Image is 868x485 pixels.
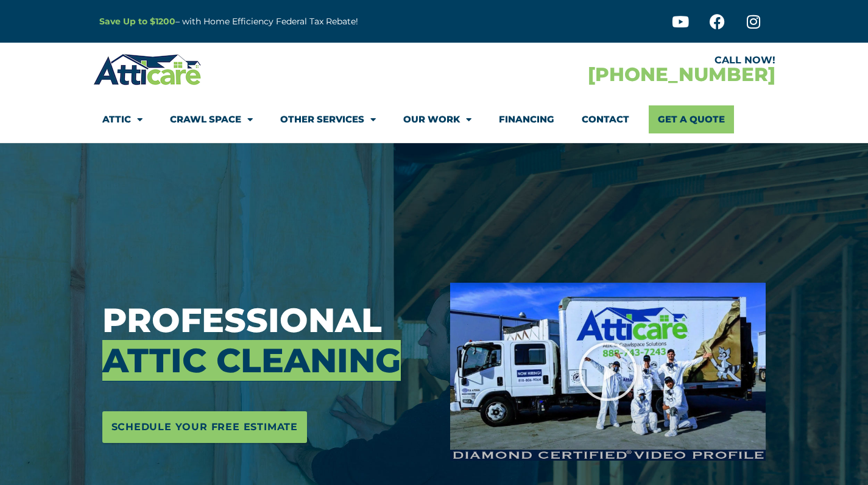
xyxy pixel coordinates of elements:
[577,341,638,402] div: Play Video
[403,105,471,133] a: Our Work
[102,300,432,381] h3: Professional
[99,15,494,29] p: – with Home Efficiency Federal Tax Rebate!
[434,55,775,65] div: CALL NOW!
[280,105,376,133] a: Other Services
[582,105,629,133] a: Contact
[102,105,143,133] a: Attic
[99,16,175,27] a: Save Up to $1200
[499,105,554,133] a: Financing
[170,105,253,133] a: Crawl Space
[111,417,298,437] span: Schedule Your Free Estimate
[102,340,401,381] span: Attic Cleaning
[102,105,766,133] nav: Menu
[102,411,308,443] a: Schedule Your Free Estimate
[649,105,734,133] a: Get A Quote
